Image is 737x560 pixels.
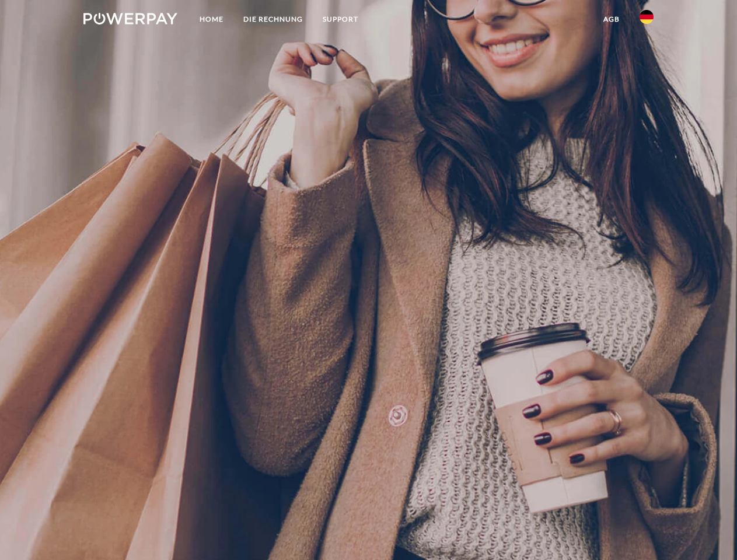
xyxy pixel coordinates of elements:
[313,9,368,30] a: SUPPORT
[640,10,654,24] img: de
[83,13,177,24] img: logo-powerpay-white.svg
[593,9,630,30] a: agb
[233,9,313,30] a: DIE RECHNUNG
[190,9,233,30] a: Home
